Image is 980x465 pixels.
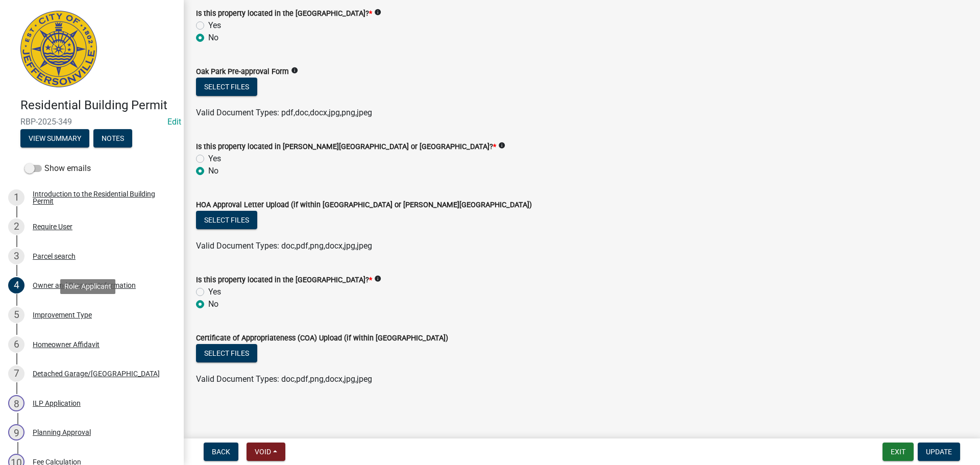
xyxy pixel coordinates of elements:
label: No [208,165,218,177]
div: Owner and Property Information [33,282,136,289]
button: Update [918,443,960,461]
span: Void [255,448,271,456]
button: Select files [196,211,257,229]
div: Detached Garage/[GEOGRAPHIC_DATA] [33,370,160,377]
label: Is this property located in the [GEOGRAPHIC_DATA]? [196,277,372,284]
label: Is this property located in [PERSON_NAME][GEOGRAPHIC_DATA] or [GEOGRAPHIC_DATA]? [196,143,496,151]
label: Yes [208,19,221,32]
div: Improvement Type [33,311,92,319]
span: Valid Document Types: doc,pdf,png,docx,jpg,jpeg [196,241,372,251]
i: info [291,67,298,74]
label: Is this property located in the [GEOGRAPHIC_DATA]? [196,10,372,17]
span: RBP-2025-349 [20,117,163,127]
div: Require User [33,223,72,230]
div: 3 [8,248,24,264]
div: 9 [8,424,24,440]
label: No [208,32,218,44]
h4: Residential Building Permit [20,98,176,113]
i: info [374,275,381,282]
span: Update [926,448,952,456]
div: 4 [8,277,24,293]
button: Void [247,443,285,461]
div: Homeowner Affidavit [33,341,100,348]
i: info [498,142,505,149]
div: 7 [8,365,24,382]
label: HOA Approval Letter Upload (if within [GEOGRAPHIC_DATA] or [PERSON_NAME][GEOGRAPHIC_DATA]) [196,202,532,209]
div: 2 [8,218,24,235]
span: Back [212,448,230,456]
span: Valid Document Types: doc,pdf,png,docx,jpg,jpeg [196,374,372,384]
button: Select files [196,344,257,362]
label: Yes [208,286,221,298]
wm-modal-confirm: Edit Application Number [167,117,181,127]
label: No [208,298,218,310]
button: Notes [93,129,132,148]
button: Select files [196,78,257,96]
label: Oak Park Pre-approval Form [196,68,289,76]
div: Introduction to the Residential Building Permit [33,190,167,205]
a: Edit [167,117,181,127]
div: Planning Approval [33,429,91,436]
i: info [374,9,381,16]
wm-modal-confirm: Summary [20,135,89,143]
label: Show emails [24,162,91,175]
wm-modal-confirm: Notes [93,135,132,143]
label: Yes [208,153,221,165]
div: ILP Application [33,400,81,407]
div: 5 [8,307,24,323]
span: Valid Document Types: pdf,doc,docx,jpg,png,jpeg [196,108,372,117]
label: Certificate of Appropriateness (COA) Upload (if within [GEOGRAPHIC_DATA]) [196,335,448,342]
button: Back [204,443,238,461]
div: 8 [8,395,24,411]
img: City of Jeffersonville, Indiana [20,11,97,87]
button: Exit [883,443,914,461]
button: View Summary [20,129,89,148]
div: 1 [8,189,24,206]
div: Role: Applicant [60,279,115,294]
div: Parcel search [33,253,76,260]
div: 6 [8,336,24,353]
